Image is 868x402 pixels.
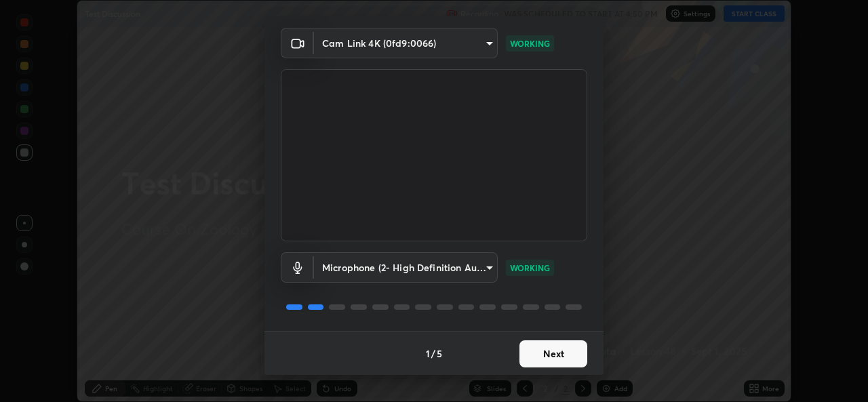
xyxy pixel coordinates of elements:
h4: / [431,346,435,361]
button: Next [519,340,587,367]
h4: 5 [437,346,442,361]
h4: 1 [426,346,430,361]
p: WORKING [510,262,550,274]
div: Cam Link 4K (0fd9:0066) [314,28,498,58]
p: WORKING [510,37,550,49]
div: Cam Link 4K (0fd9:0066) [314,252,498,283]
